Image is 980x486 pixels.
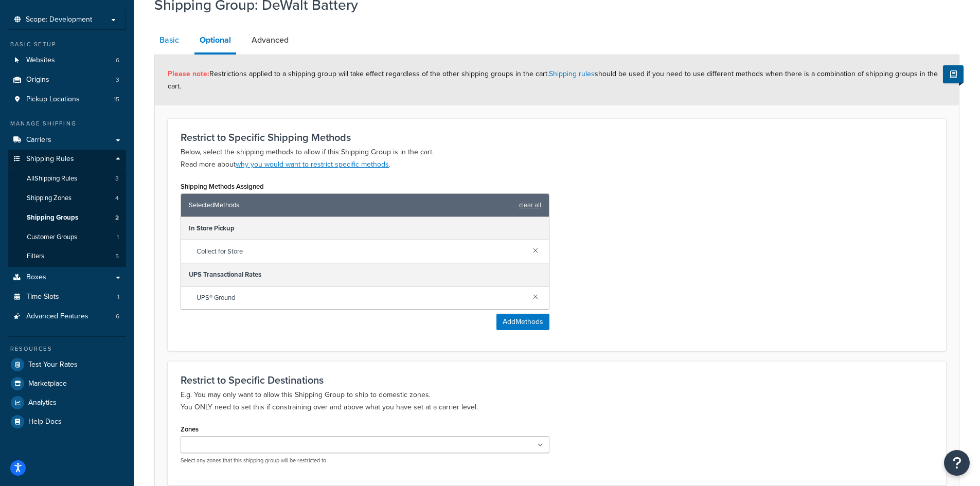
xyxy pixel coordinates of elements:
a: Websites6 [8,51,126,70]
span: Origins [26,76,49,84]
a: Advanced [246,28,294,52]
li: Origins [8,70,126,89]
div: Basic Setup [8,40,126,49]
span: 1 [117,233,119,242]
a: Boxes [8,268,126,287]
span: Help Docs [28,418,62,426]
li: Pickup Locations [8,90,126,109]
a: Advanced Features6 [8,307,126,326]
li: Websites [8,51,126,70]
span: 6 [116,312,119,321]
span: 3 [115,174,119,183]
span: 4 [115,194,119,203]
li: Filters [8,247,126,266]
span: Time Slots [26,293,59,301]
button: Open Resource Center [944,450,970,476]
span: Selected Methods [189,198,514,212]
li: Time Slots [8,287,126,307]
span: Advanced Features [26,312,88,321]
div: UPS Transactional Rates [181,263,549,286]
a: Help Docs [8,412,126,431]
a: Origins3 [8,70,126,89]
span: 5 [115,252,119,261]
a: Customer Groups1 [8,228,126,247]
span: Boxes [26,273,46,282]
label: Zones [181,425,199,433]
a: Pickup Locations15 [8,90,126,109]
span: Websites [26,56,55,65]
a: Shipping rules [549,68,595,79]
a: Analytics [8,393,126,412]
li: Customer Groups [8,228,126,247]
a: AllShipping Rules3 [8,169,126,188]
a: why you would want to restrict specific methods [236,159,389,170]
a: Shipping Rules [8,150,126,169]
a: Shipping Zones4 [8,189,126,208]
a: Filters5 [8,247,126,266]
span: 6 [116,56,119,65]
span: Customer Groups [27,233,77,242]
div: Manage Shipping [8,119,126,128]
strong: Please note: [168,68,209,79]
a: Marketplace [8,374,126,393]
span: 3 [116,76,119,84]
h3: Restrict to Specific Shipping Methods [181,132,933,143]
button: AddMethods [496,314,549,330]
span: Marketplace [28,380,67,388]
span: Scope: Development [26,15,92,24]
span: Shipping Groups [27,213,78,222]
h3: Restrict to Specific Destinations [181,374,933,386]
label: Shipping Methods Assigned [181,183,264,190]
li: Shipping Groups [8,208,126,227]
span: Test Your Rates [28,361,78,369]
span: Analytics [28,399,57,407]
li: Shipping Zones [8,189,126,208]
a: Basic [154,28,184,52]
span: UPS® Ground [197,291,525,305]
a: Time Slots1 [8,287,126,307]
span: Collect for Store [197,244,525,259]
p: Below, select the shipping methods to allow if this Shipping Group is in the cart. Read more about . [181,146,933,171]
div: In Store Pickup [181,217,549,240]
a: Carriers [8,131,126,150]
a: Test Your Rates [8,355,126,374]
a: clear all [519,198,541,212]
span: Carriers [26,136,51,145]
a: Shipping Groups2 [8,208,126,227]
span: 2 [115,213,119,222]
span: Shipping Zones [27,194,72,203]
p: Select any zones that this shipping group will be restricted to [181,457,549,464]
span: Filters [27,252,44,261]
span: All Shipping Rules [27,174,77,183]
span: 1 [117,293,119,301]
div: Resources [8,345,126,353]
li: Shipping Rules [8,150,126,267]
li: Advanced Features [8,307,126,326]
span: Restrictions applied to a shipping group will take effect regardless of the other shipping groups... [168,68,938,92]
span: Pickup Locations [26,95,80,104]
p: E.g. You may only want to allow this Shipping Group to ship to domestic zones. You ONLY need to s... [181,389,933,413]
a: Optional [194,28,236,55]
button: Show Help Docs [943,65,964,83]
span: 15 [114,95,119,104]
span: Shipping Rules [26,155,74,164]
